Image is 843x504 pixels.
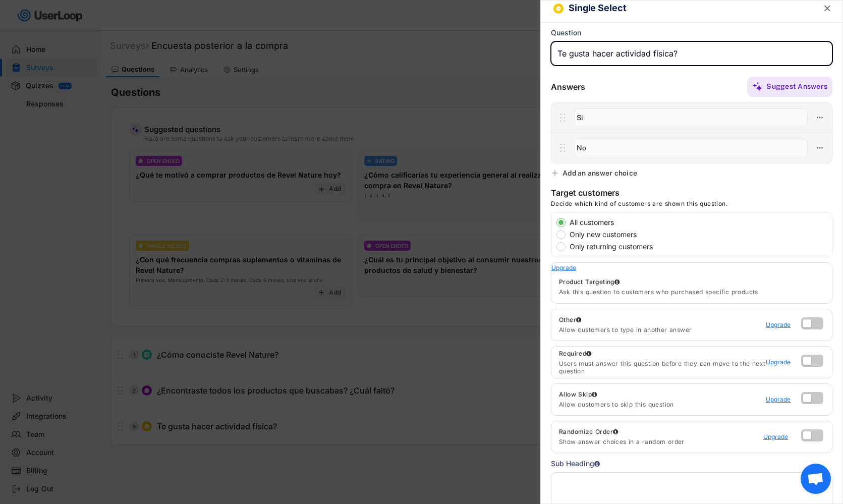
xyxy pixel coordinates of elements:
[559,428,618,436] div: Randomize Order
[551,188,620,200] div: Target customers
[551,263,582,273] a: Upgrade
[567,243,832,250] label: Only returning customers
[551,458,600,469] div: Sub Heading
[551,82,585,92] div: Answers
[551,265,582,271] div: Upgrade
[574,139,808,157] input: No
[551,41,832,66] input: Type your question here...
[563,169,637,178] div: Add an answer choice
[766,82,827,91] div: Suggest Answers
[567,231,832,238] label: Only new customers
[551,28,581,37] div: Question
[574,108,808,127] input: Si
[567,219,832,226] label: All customers
[766,322,796,328] div: Upgrade
[763,432,794,442] a: Upgrade
[551,200,727,212] div: Decide which kind of customers are shown this question.
[824,3,830,14] text: 
[569,3,801,14] h6: Single Select
[766,397,796,403] div: Upgrade
[559,438,763,446] div: Show answer choices in a random order
[822,4,832,14] button: 
[766,357,796,367] a: Upgrade
[801,464,831,494] div: Open chat
[766,395,796,405] a: Upgrade
[559,350,592,358] div: Required
[559,278,832,286] div: Product Targeting
[766,320,796,330] a: Upgrade
[766,359,796,365] div: Upgrade
[559,288,832,296] div: Ask this question to customers who purchased specific products
[559,360,766,375] div: Users must answer this question before they can move to the next question
[752,81,763,92] img: MagicMajor%20%28Purple%29.svg
[555,6,561,12] img: CircleTickMinorWhite.svg
[559,316,766,324] div: Other
[559,401,766,409] div: Allow customers to skip this question
[559,390,597,399] div: Allow Skip
[763,434,794,440] div: Upgrade
[559,326,766,334] div: Allow customers to type in another answer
